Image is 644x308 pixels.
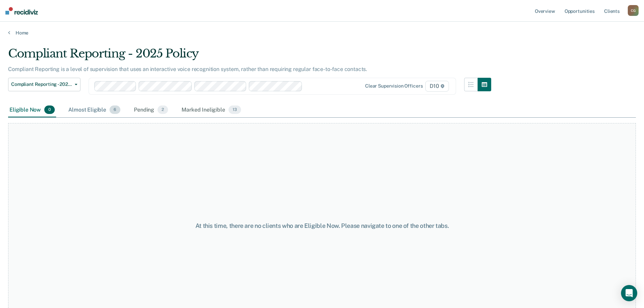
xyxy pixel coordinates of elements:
span: Compliant Reporting - 2025 Policy [11,81,72,87]
span: D10 [425,81,449,92]
div: Clear supervision officers [365,83,423,89]
div: Open Intercom Messenger [621,285,637,301]
div: C G [628,5,639,16]
div: Marked Ineligible13 [180,103,242,118]
img: Recidiviz [5,7,38,15]
span: 0 [44,105,55,114]
button: CG [628,5,639,16]
p: Compliant Reporting is a level of supervision that uses an interactive voice recognition system, ... [8,66,367,72]
button: Compliant Reporting - 2025 Policy [8,78,80,91]
div: Compliant Reporting - 2025 Policy [8,47,491,66]
div: At this time, there are no clients who are Eligible Now. Please navigate to one of the other tabs. [165,222,479,230]
div: Pending2 [133,103,169,118]
span: 13 [229,105,241,114]
a: Home [8,30,636,36]
div: Almost Eligible6 [67,103,122,118]
div: Eligible Now0 [8,103,56,118]
span: 2 [158,105,168,114]
span: 6 [110,105,120,114]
